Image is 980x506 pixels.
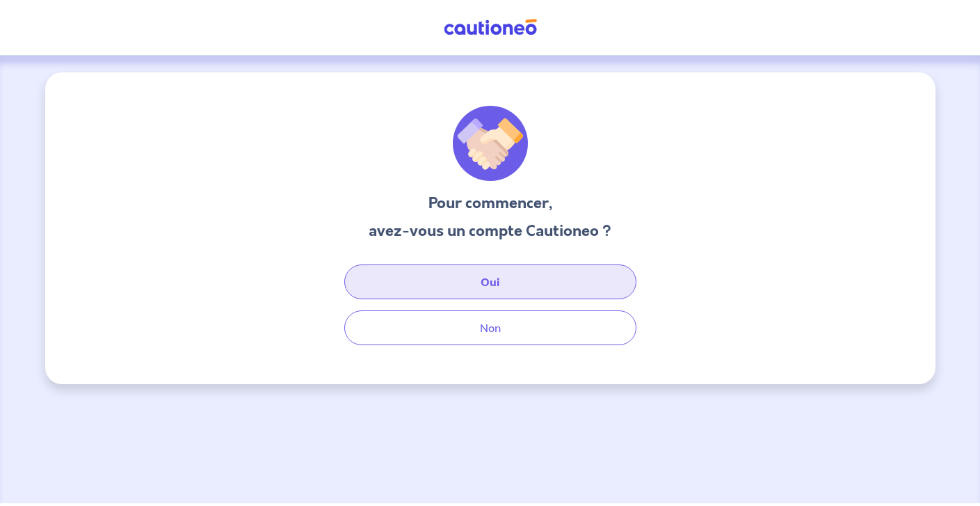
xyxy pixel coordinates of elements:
h3: Pour commencer, [369,192,611,214]
button: Non [344,310,636,345]
h3: avez-vous un compte Cautioneo ? [369,220,611,242]
button: Oui [344,264,636,299]
img: Cautioneo [438,19,543,36]
img: illu_welcome.svg [453,106,528,181]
